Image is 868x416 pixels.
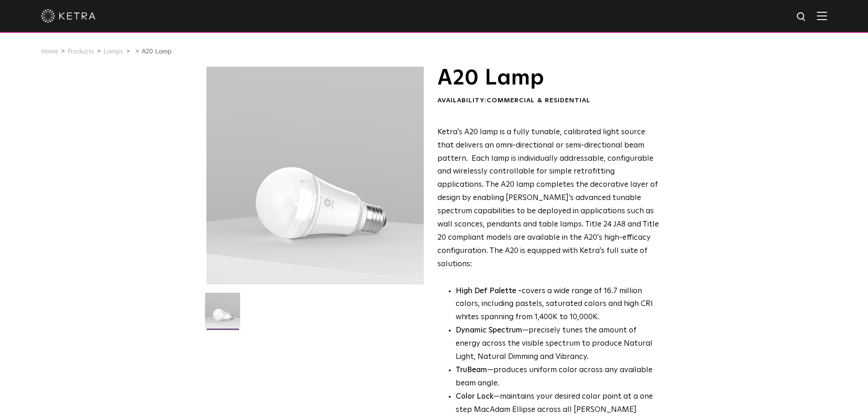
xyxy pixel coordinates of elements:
div: Availability: [437,96,659,105]
strong: Color Lock [456,393,493,400]
img: A20-Lamp-2021-Web-Square [205,293,240,335]
a: Products [67,48,94,55]
a: Lamps [103,48,123,55]
li: —produces uniform color across any available beam angle. [456,364,659,390]
strong: Dynamic Spectrum [456,326,522,334]
a: A20 Lamp [142,48,172,55]
strong: High Def Palette - [456,287,522,295]
img: ketra-logo-2019-white [41,9,96,23]
a: Home [41,48,58,55]
p: covers a wide range of 16.7 million colors, including pastels, saturated colors and high CRI whit... [456,285,659,325]
img: Hamburger%20Nav.svg [817,11,827,20]
strong: TruBeam [456,366,487,374]
img: search icon [796,11,807,23]
span: Commercial & Residential [487,97,591,104]
span: Ketra's A20 lamp is a fully tunable, calibrated light source that delivers an omni-directional or... [437,128,659,268]
li: —precisely tunes the amount of energy across the visible spectrum to produce Natural Light, Natur... [456,324,659,364]
h1: A20 Lamp [437,67,659,90]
